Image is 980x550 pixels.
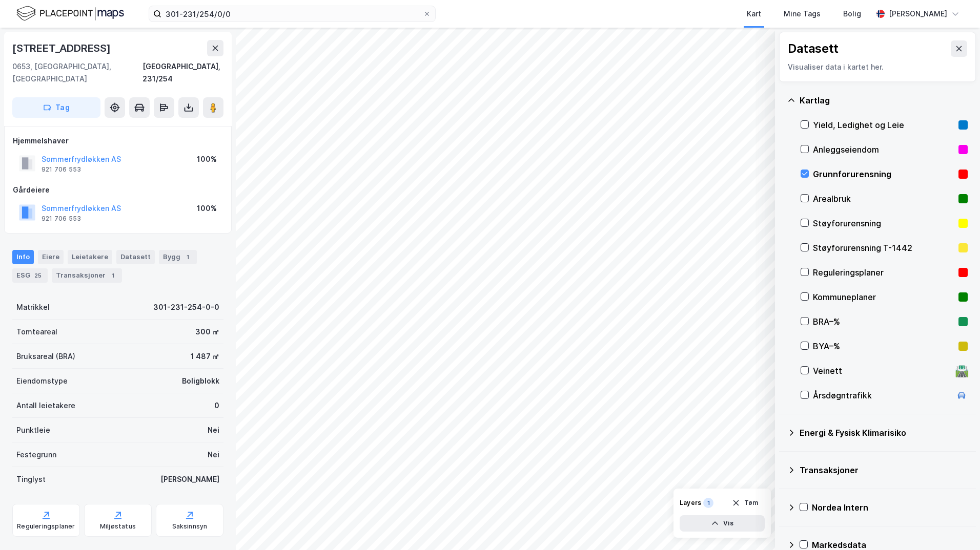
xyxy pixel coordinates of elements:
div: 1 [182,252,193,262]
div: Grunnforurensning [813,168,954,180]
div: Antall leietakere [16,399,75,412]
div: 301-231-254-0-0 [153,301,219,313]
div: Punktleie [16,424,50,436]
div: Reguleringsplaner [17,522,75,531]
div: [PERSON_NAME] [889,8,947,20]
div: [GEOGRAPHIC_DATA], 231/254 [142,60,223,85]
div: 🛣️ [955,364,969,377]
div: Matrikkel [16,301,50,313]
div: Bolig [843,8,861,20]
button: Tag [12,97,100,118]
div: Bruksareal (BRA) [16,350,75,363]
div: Leietakere [68,250,112,264]
div: Støyforurensning T-1442 [813,242,954,254]
div: 100% [197,202,217,215]
div: 921 706 553 [42,215,81,223]
div: Datasett [788,40,839,57]
div: BYA–% [813,340,954,352]
div: Årsdøgntrafikk [813,389,951,401]
div: 25 [32,270,44,281]
button: Tøm [725,495,765,511]
div: Transaksjoner [800,464,968,476]
div: Tinglyst [16,473,46,485]
input: Søk på adresse, matrikkel, gårdeiere, leietakere eller personer [161,6,423,22]
div: Bygg [159,250,197,264]
div: 0653, [GEOGRAPHIC_DATA], [GEOGRAPHIC_DATA] [12,60,142,85]
div: Veinett [813,365,951,377]
div: 921 706 553 [42,165,81,174]
div: Nei [208,449,219,461]
div: Energi & Fysisk Klimarisiko [800,427,968,439]
div: Transaksjoner [52,268,122,283]
div: Eiendomstype [16,375,68,387]
div: Nordea Intern [812,501,968,514]
div: [STREET_ADDRESS] [12,40,113,56]
img: logo.f888ab2527a4732fd821a326f86c7f29.svg [16,5,124,23]
div: Hjemmelshaver [13,135,223,147]
div: 1 [703,498,713,508]
div: 1 487 ㎡ [191,350,219,363]
div: Festegrunn [16,449,56,461]
div: Mine Tags [784,8,821,20]
div: 300 ㎡ [195,326,219,338]
div: Yield, Ledighet og Leie [813,119,954,131]
div: ESG [12,268,48,283]
iframe: Chat Widget [929,501,980,550]
div: Eiere [38,250,64,264]
div: Boligblokk [182,375,219,387]
div: 1 [108,270,118,281]
div: 0 [214,399,219,412]
div: BRA–% [813,315,954,328]
div: Reguleringsplaner [813,266,954,279]
div: Layers [680,499,701,507]
div: Miljøstatus [100,522,136,531]
div: Tomteareal [16,326,57,338]
div: Arealbruk [813,193,954,205]
div: Saksinnsyn [172,522,208,531]
div: Kartlag [800,94,968,107]
div: Info [12,250,34,264]
div: Støyforurensning [813,217,954,229]
div: Datasett [116,250,155,264]
div: [PERSON_NAME] [160,473,219,485]
div: Visualiser data i kartet her. [788,61,967,73]
div: Kommuneplaner [813,291,954,303]
div: Anleggseiendom [813,143,954,156]
button: Vis [680,515,765,532]
div: Nei [208,424,219,436]
div: 100% [197,153,217,165]
div: Kart [747,8,761,20]
div: Gårdeiere [13,184,223,196]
